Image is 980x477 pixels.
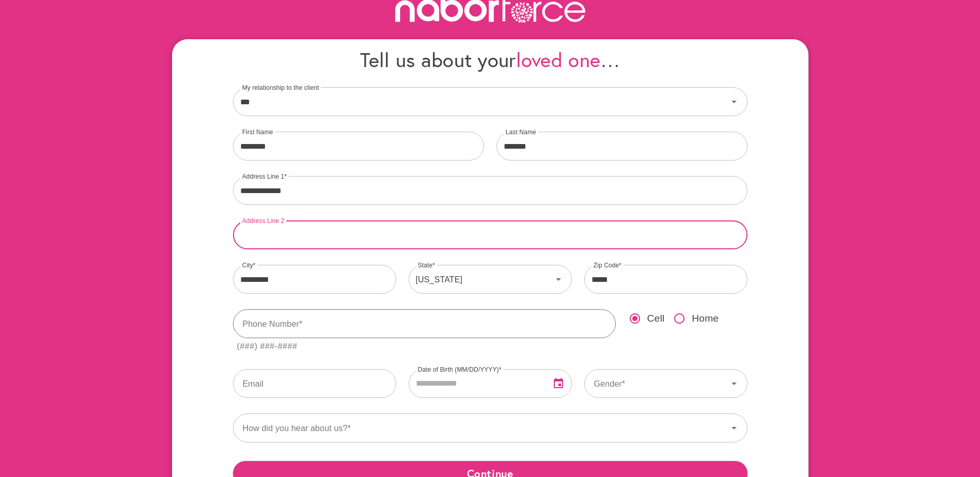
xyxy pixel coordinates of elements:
svg: Icon [728,422,740,434]
svg: Icon [728,377,740,390]
div: (###) ###-#### [237,340,298,354]
button: Open Date Picker [546,371,571,396]
div: [US_STATE] [409,265,552,294]
h4: Tell us about your … [233,47,748,72]
span: Cell [647,311,665,326]
span: loved one [516,46,601,73]
svg: Icon [552,273,565,285]
span: Home [692,311,719,326]
svg: Icon [728,96,740,108]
